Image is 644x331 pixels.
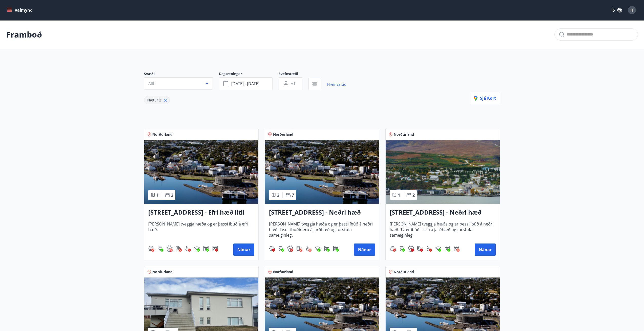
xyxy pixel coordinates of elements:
[324,246,330,252] img: Dl16BY4EX9PAW649lg1C3oBuIaAsR6QVDQBO2cTm.svg
[296,246,302,252] img: nH7E6Gw2rvWFb8XaSdRp44dhkQaj4PJkOoRYItBQ.svg
[148,246,154,252] div: Heitur pottur
[147,98,161,102] span: Nætur 2
[453,246,460,252] div: Uppþvottavél
[278,246,284,252] div: Gasgrill
[324,246,330,252] div: Þvottavél
[305,246,311,252] img: 8IYIKVZQyRlUC6HQIIUSdjpPGRncJsz2RzLgWvp4.svg
[435,246,441,252] img: HJRyFFsYp6qjeUYhR4dAD8CaCEsnIFYZ05miwXoh.svg
[390,221,496,238] span: [PERSON_NAME] tveggja hæða og er þessi íbúð á neðri hæð. Tvær íbúðir eru á jarðhæð og forstofa sa...
[475,243,496,256] button: Nánar
[219,77,273,90] button: [DATE] - [DATE]
[171,192,173,198] span: 2
[273,132,293,137] span: Norðurland
[417,246,423,252] img: nH7E6Gw2rvWFb8XaSdRp44dhkQaj4PJkOoRYItBQ.svg
[148,81,154,86] span: Allt
[203,246,209,252] img: Dl16BY4EX9PAW649lg1C3oBuIaAsR6QVDQBO2cTm.svg
[269,208,375,217] h3: [STREET_ADDRESS] - Neðri hæð íbúð 3
[185,246,191,252] div: Aðgengi fyrir hjólastól
[167,246,173,252] img: pxcaIm5dSOV3FS4whs1soiYWTwFQvksT25a9J10C.svg
[287,246,293,252] img: pxcaIm5dSOV3FS4whs1soiYWTwFQvksT25a9J10C.svg
[231,81,259,86] span: [DATE] - [DATE]
[233,243,254,256] button: Nánar
[292,192,294,198] span: 7
[203,246,209,252] div: Þvottavél
[219,71,279,77] span: Dagsetningar
[408,246,414,252] img: pxcaIm5dSOV3FS4whs1soiYWTwFQvksT25a9J10C.svg
[453,246,460,252] img: 7hj2GulIrg6h11dFIpsIzg8Ak2vZaScVwTihwv8g.svg
[417,246,423,252] div: Hleðslustöð fyrir rafbíla
[269,221,375,238] span: [PERSON_NAME] tveggja hæða og er þessi íbúð á neðri hæð. Tvær íbúðir eru á jarðhæð og forstofa sa...
[315,246,321,252] div: Þráðlaust net
[327,79,346,90] a: Hreinsa síu
[333,246,339,252] div: Uppþvottavél
[212,246,218,252] img: 7hj2GulIrg6h11dFIpsIzg8Ak2vZaScVwTihwv8g.svg
[6,29,42,40] p: Framboð
[273,269,293,274] span: Norðurland
[426,246,432,252] div: Aðgengi fyrir hjólastól
[156,192,159,198] span: 1
[394,132,414,137] span: Norðurland
[157,246,163,252] img: ZXjrS3QKesehq6nQAPjaRuRTI364z8ohTALB4wBr.svg
[287,246,293,252] div: Gæludýr
[277,192,279,198] span: 2
[408,246,414,252] div: Gæludýr
[144,77,213,90] button: Allt
[144,71,219,77] span: Svæði
[152,269,173,274] span: Norðurland
[296,246,302,252] div: Hleðslustöð fyrir rafbíla
[148,221,254,238] span: [PERSON_NAME] tveggja hæða og er þessi íbúð á efri hæð.
[265,140,379,204] img: Paella dish
[390,246,396,252] div: Heitur pottur
[212,246,218,252] div: Uppþvottavél
[394,269,414,274] span: Norðurland
[176,246,182,252] div: Hleðslustöð fyrir rafbíla
[167,246,173,252] div: Gæludýr
[152,132,173,137] span: Norðurland
[157,246,163,252] div: Gasgrill
[148,208,254,217] h3: [STREET_ADDRESS] - Efri hæð lítil íbúð 2
[412,192,415,198] span: 2
[444,246,450,252] div: Þvottavél
[399,246,405,252] img: ZXjrS3QKesehq6nQAPjaRuRTI364z8ohTALB4wBr.svg
[399,246,405,252] div: Gasgrill
[144,96,170,104] div: Nætur 2
[386,140,500,204] img: Paella dish
[305,246,311,252] div: Aðgengi fyrir hjólastól
[609,6,625,15] button: ÍS
[269,246,275,252] img: h89QDIuHlAdpqTriuIvuEWkTH976fOgBEOOeu1mi.svg
[279,71,308,77] span: Svefnstæði
[626,4,638,16] button: H
[176,246,182,252] img: nH7E6Gw2rvWFb8XaSdRp44dhkQaj4PJkOoRYItBQ.svg
[194,246,200,252] div: Þráðlaust net
[194,246,200,252] img: HJRyFFsYp6qjeUYhR4dAD8CaCEsnIFYZ05miwXoh.svg
[315,246,321,252] img: HJRyFFsYp6qjeUYhR4dAD8CaCEsnIFYZ05miwXoh.svg
[291,81,296,86] span: +1
[278,246,284,252] img: ZXjrS3QKesehq6nQAPjaRuRTI364z8ohTALB4wBr.svg
[435,246,441,252] div: Þráðlaust net
[6,6,35,15] button: menu
[444,246,450,252] img: Dl16BY4EX9PAW649lg1C3oBuIaAsR6QVDQBO2cTm.svg
[354,243,375,256] button: Nánar
[148,246,154,252] img: h89QDIuHlAdpqTriuIvuEWkTH976fOgBEOOeu1mi.svg
[279,77,302,90] button: +1
[390,208,496,217] h3: [STREET_ADDRESS] - Neðri hæð íbúð 4
[185,246,191,252] img: 8IYIKVZQyRlUC6HQIIUSdjpPGRncJsz2RzLgWvp4.svg
[426,246,432,252] img: 8IYIKVZQyRlUC6HQIIUSdjpPGRncJsz2RzLgWvp4.svg
[333,246,339,252] img: 7hj2GulIrg6h11dFIpsIzg8Ak2vZaScVwTihwv8g.svg
[144,140,258,204] img: Paella dish
[470,92,500,104] button: Sjá kort
[269,246,275,252] div: Heitur pottur
[630,7,633,13] span: H
[390,246,396,252] img: h89QDIuHlAdpqTriuIvuEWkTH976fOgBEOOeu1mi.svg
[398,192,400,198] span: 1
[474,95,496,101] span: Sjá kort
